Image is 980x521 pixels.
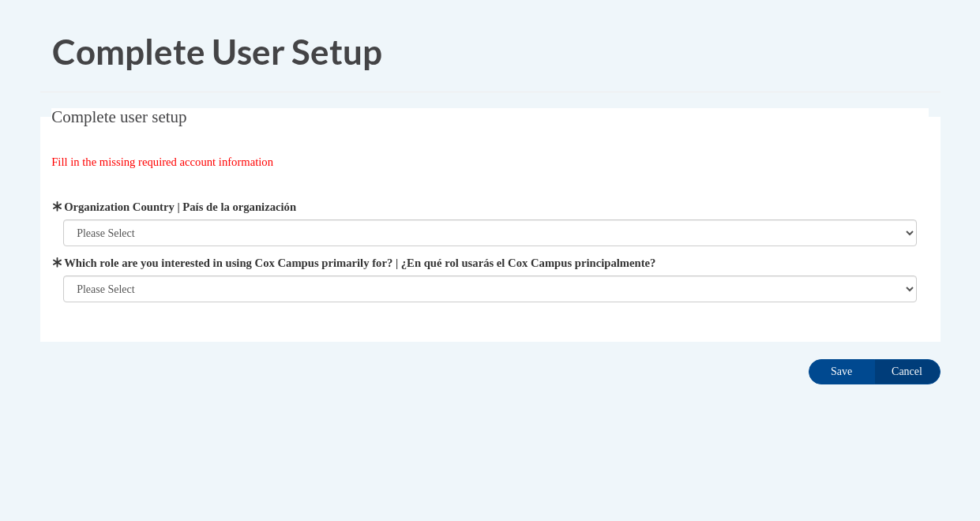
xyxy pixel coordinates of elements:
[52,31,382,72] span: Complete User Setup
[63,254,917,272] label: Which role are you interested in using Cox Campus primarily for? | ¿En qué rol usarás el Cox Camp...
[874,359,941,384] input: Cancel
[809,359,875,384] input: Save
[51,107,186,126] span: Complete user setup
[63,198,917,216] label: Organization Country | País de la organización
[51,156,273,168] span: Fill in the missing required account information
